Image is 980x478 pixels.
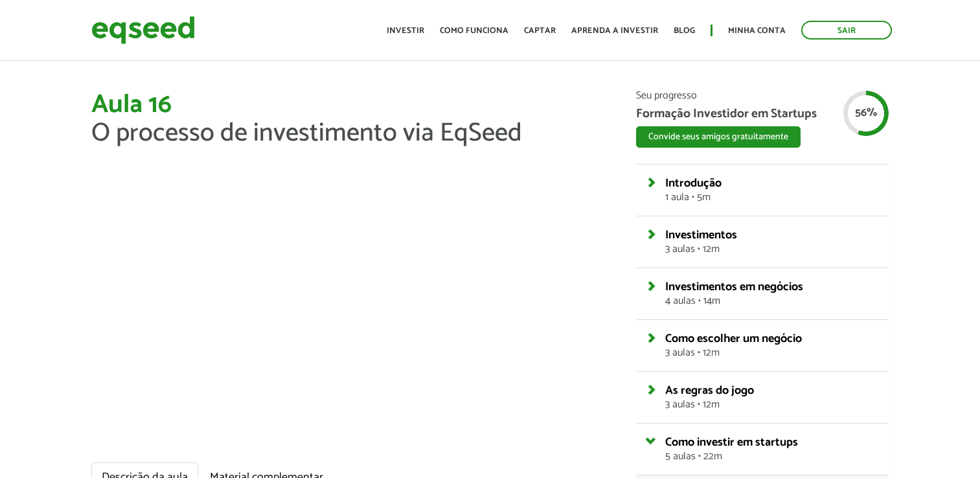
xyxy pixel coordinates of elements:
span: As regras do jogo [665,381,754,400]
a: Blog [674,27,695,35]
span: 3 aulas • 12m [665,348,879,358]
span: Investimentos [665,225,737,245]
span: 3 aulas • 12m [665,244,879,255]
span: 4 aulas • 14m [665,296,879,306]
a: Investir [387,27,424,35]
a: Como escolher um negócio3 aulas • 12m [665,333,879,358]
span: Introdução [665,174,722,193]
span: Seu progresso [636,91,889,101]
a: Captar [524,27,556,35]
a: As regras do jogo3 aulas • 12m [665,385,879,410]
span: 1 aula • 5m [665,192,879,203]
span: 3 aulas • 12m [665,400,879,410]
span: Aula 16 [91,84,172,126]
span: Investimentos em negócios [665,277,803,297]
a: Minha conta [728,27,786,35]
a: Introdução1 aula • 5m [665,177,879,203]
span: Formação Investidor em Startups [636,108,889,120]
span: 5 aulas • 22m [665,451,879,462]
a: Sair [801,21,892,40]
a: Investimentos3 aulas • 12m [665,229,879,255]
iframe: YouTube video player [91,161,617,456]
button: Convide seus amigos gratuitamente [636,126,801,148]
a: Como funciona [440,27,508,35]
a: Como investir em startups5 aulas • 22m [665,437,879,462]
a: Investimentos em negócios4 aulas • 14m [665,281,879,306]
img: EqSeed [91,13,195,47]
span: Como investir em startups [665,433,798,452]
span: Como escolher um negócio [665,329,802,348]
a: Aprenda a investir [571,27,658,35]
span: O processo de investimento via EqSeed [91,112,522,155]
